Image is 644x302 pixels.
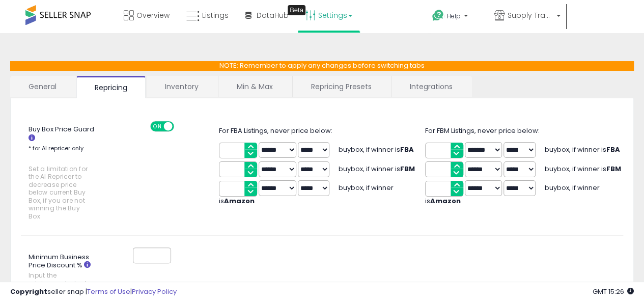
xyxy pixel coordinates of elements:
div: seller snap | | [10,287,177,297]
span: buybox, if winner is [425,183,600,206]
a: Integrations [391,76,471,97]
a: General [10,76,75,97]
span: Set a limitation for the AI Repricer to decrease price below current Buy Box, if you are not winn... [29,165,90,220]
a: Privacy Policy [132,287,177,296]
a: Inventory [147,76,217,97]
b: Amazon [430,196,461,206]
span: OFF [172,122,188,130]
span: For FBA Listings, never price below: [219,126,332,135]
span: buybox, if winner is [339,145,414,154]
label: Buy Box Price Guard [21,121,108,226]
small: * for AI repricer only [29,144,83,152]
b: FBA [606,145,620,154]
i: Get Help [432,9,444,22]
b: FBA [400,145,414,154]
span: 2025-09-7 15:26 GMT [593,287,634,296]
a: Terms of Use [87,287,130,296]
span: buybox, if winner is [339,164,415,174]
span: Overview [136,10,170,20]
span: buybox, if winner is [545,164,621,174]
b: Amazon [224,196,255,206]
span: DataHub [257,10,289,20]
span: For FBM Listings, never price below: [425,126,540,135]
a: Repricing Presets [293,76,390,97]
span: buybox, if winner is [545,145,620,154]
a: Repricing [76,76,146,98]
div: Tooltip anchor [288,5,305,15]
b: FBM [400,164,415,174]
strong: Copyright [10,287,47,296]
span: Supply Trade LLC [508,10,553,20]
span: Listings [202,10,229,20]
a: Min & Max [218,76,291,97]
p: NOTE: Remember to apply any changes before switching tabs [10,61,634,71]
span: ON [151,122,164,130]
b: FBM [606,164,621,174]
span: buybox, if winner is [219,183,394,206]
a: Help [424,2,485,33]
span: Help [447,12,461,20]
